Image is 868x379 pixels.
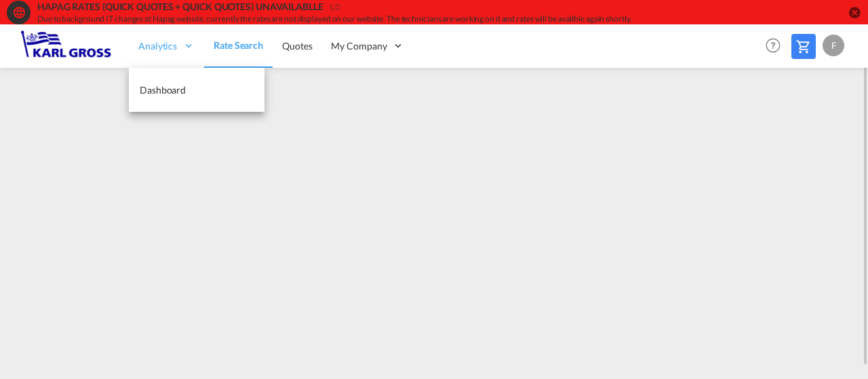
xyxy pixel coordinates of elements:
[762,34,785,57] span: Help
[823,35,844,56] div: F
[331,39,387,53] span: My Company
[273,24,321,68] a: Quotes
[37,14,733,25] div: Due to background IT changes at Hapag website, currently the rates are not displayed on our websi...
[129,24,204,68] div: Analytics
[282,40,312,52] span: Quotes
[20,31,112,61] img: 3269c73066d711f095e541db4db89301.png
[204,24,273,68] a: Rate Search
[329,2,341,14] div: 1/2
[214,39,263,51] span: Rate Search
[140,84,186,96] span: Dashboard
[12,5,26,19] md-icon: icon-web
[848,5,861,19] button: icon-close-circle
[138,39,177,53] span: Analytics
[129,68,264,112] a: Dashboard
[321,24,414,68] div: My Company
[762,34,791,58] div: Help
